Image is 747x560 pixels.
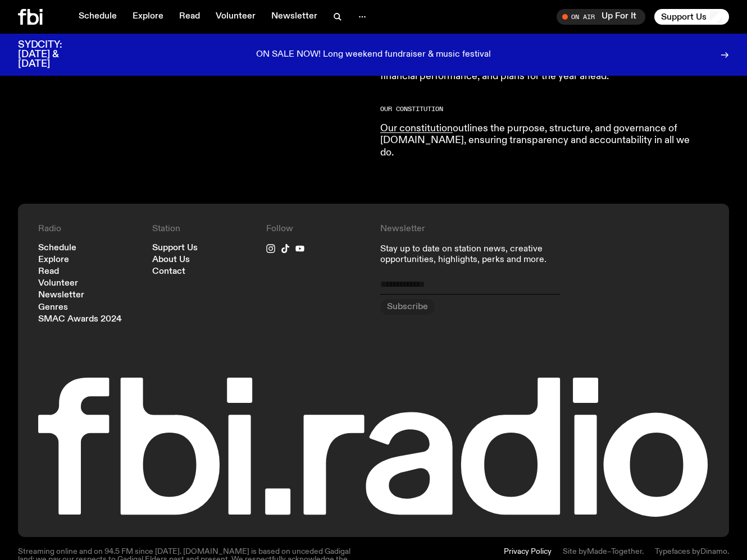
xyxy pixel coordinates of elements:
a: Newsletter [38,291,84,300]
a: Dinamo [700,548,727,556]
a: Schedule [72,9,124,25]
h4: Radio [38,224,139,235]
h4: Follow [266,224,367,235]
h3: SYDCITY: [DATE] & [DATE] [18,40,90,69]
span: Support Us [661,12,707,22]
a: Read [172,9,207,25]
button: Subscribe [380,299,435,315]
a: Contact [152,268,185,276]
a: Our constitution [380,123,453,134]
a: Explore [126,9,170,25]
span: Site by [563,548,587,556]
a: SMAC Awards 2024 [38,315,122,324]
a: Genres [38,304,68,312]
span: . [727,548,729,556]
p: Stay up to date on station news, creative opportunities, highlights, perks and more. [380,244,595,265]
button: Support Us [654,9,729,25]
span: . [642,548,644,556]
a: Read [38,268,59,276]
h4: Newsletter [380,224,595,235]
a: Schedule [38,244,76,253]
a: Support Us [152,244,198,253]
a: Volunteer [209,9,262,25]
h4: Station [152,224,253,235]
a: Explore [38,256,69,264]
a: Volunteer [38,279,78,288]
a: About Us [152,256,190,264]
h2: Our Constitution [380,106,704,112]
span: Typefaces by [655,548,700,556]
p: outlines the purpose, structure, and governance of [DOMAIN_NAME], ensuring transparency and accou... [380,123,704,159]
button: On AirUp For It [557,9,645,25]
a: Made–Together [587,548,642,556]
p: ON SALE NOW! Long weekend fundraiser & music festival [256,50,491,60]
a: Newsletter [265,9,324,25]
